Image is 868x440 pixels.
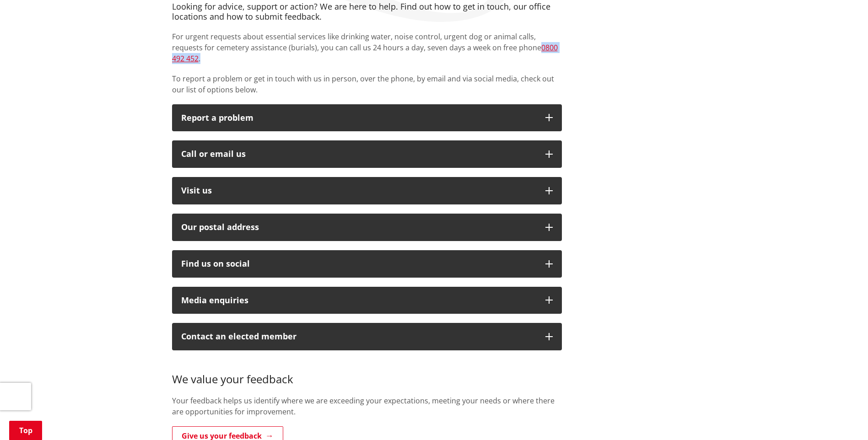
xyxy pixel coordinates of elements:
[181,223,536,232] h2: Our postal address
[826,402,859,435] iframe: Messenger Launcher
[172,395,562,417] p: Your feedback helps us identify where we are exceeding your expectations, meeting your needs or w...
[181,296,536,305] div: Media enquiries
[172,287,562,314] button: Media enquiries
[172,140,562,168] button: Call or email us
[172,73,562,95] p: To report a problem or get in touch with us in person, over the phone, by email and via social me...
[172,250,562,278] button: Find us on social
[181,113,536,123] p: Report a problem
[172,323,562,350] button: Contact an elected member
[181,259,536,268] div: Find us on social
[181,150,536,159] div: Call or email us
[181,332,536,341] p: Contact an elected member
[172,43,558,64] a: 0800 492 452
[172,104,562,132] button: Report a problem
[172,31,562,64] p: For urgent requests about essential services like drinking water, noise control, urgent dog or an...
[172,360,562,386] h3: We value your feedback
[181,186,536,195] p: Visit us
[172,2,562,21] h4: Looking for advice, support or action? We are here to help. Find out how to get in touch, our off...
[9,421,42,440] a: Top
[172,214,562,241] button: Our postal address
[172,177,562,204] button: Visit us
